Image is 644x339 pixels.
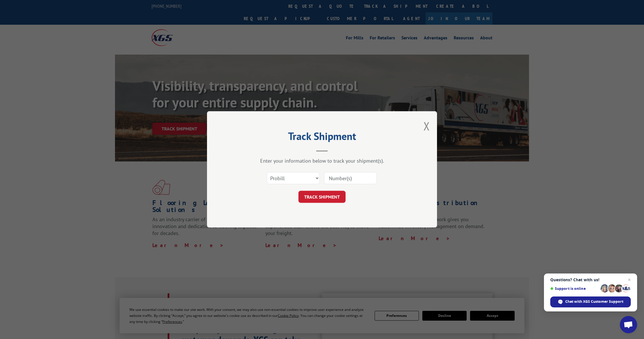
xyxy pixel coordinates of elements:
[423,118,430,134] button: Close modal
[550,286,599,291] span: Support is online
[236,158,408,164] div: Enter your information below to track your shipment(s).
[626,276,633,283] span: Close chat
[236,132,408,143] h2: Track Shipment
[550,278,631,282] span: Questions? Chat with us!
[550,296,631,307] div: Chat with XGS Customer Support
[298,191,346,203] button: TRACK SHIPMENT
[565,299,623,304] span: Chat with XGS Customer Support
[324,172,377,184] input: Number(s)
[620,316,637,333] div: Open chat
